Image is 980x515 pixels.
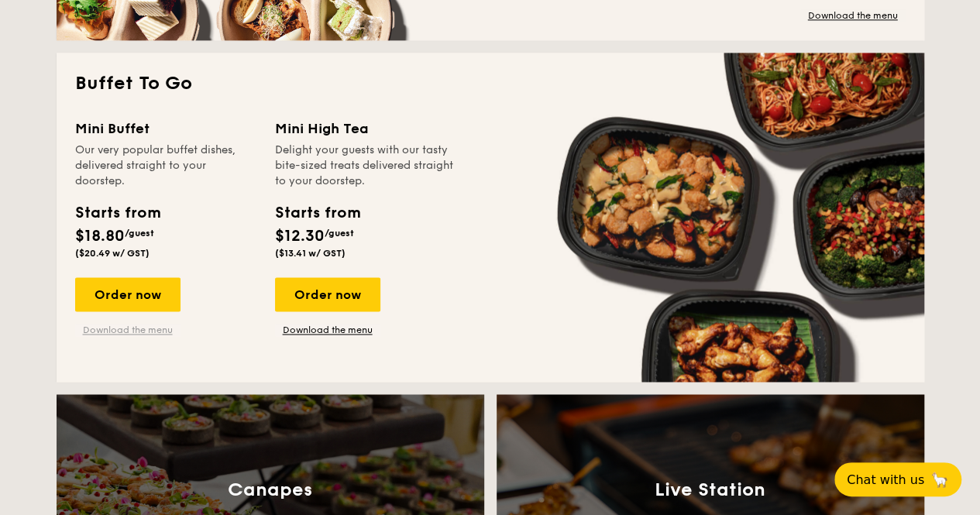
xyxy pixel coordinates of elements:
[275,118,456,139] div: Mini High Tea
[125,228,154,239] span: /guest
[275,201,359,225] div: Starts from
[75,248,150,259] span: ($20.49 w/ GST)
[275,227,325,245] span: $12.30
[834,462,961,496] button: Chat with us🦙
[800,9,906,22] a: Download the menu
[75,71,906,96] h2: Buffet To Go
[75,277,181,311] div: Order now
[228,479,312,500] h3: Canapes
[655,479,765,500] h3: Live Station
[75,142,256,189] div: Our very popular buffet dishes, delivered straight to your doorstep.
[275,142,456,189] div: Delight your guests with our tasty bite-sized treats delivered straight to your doorstep.
[325,228,354,239] span: /guest
[75,227,125,245] span: $18.80
[275,277,380,311] div: Order now
[930,471,949,489] span: 🦙
[75,201,160,225] div: Starts from
[275,324,380,336] a: Download the menu
[75,324,181,336] a: Download the menu
[75,118,256,139] div: Mini Buffet
[847,472,924,487] span: Chat with us
[275,248,346,259] span: ($13.41 w/ GST)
